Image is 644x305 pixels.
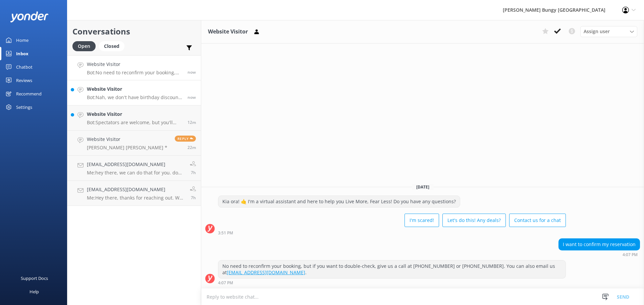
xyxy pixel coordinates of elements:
[218,260,566,278] div: No need to reconfirm your booking, but if you want to double-check, give us a call at [PHONE_NUMB...
[191,195,196,201] span: Oct 04 2025 08:51am (UTC +13:00) Pacific/Auckland
[187,145,196,150] span: Oct 04 2025 03:45pm (UTC +13:00) Pacific/Auckland
[175,136,196,142] span: Reply
[10,11,49,22] img: yonder-white-logo.png
[72,41,96,51] div: Open
[559,239,640,250] div: I want to confirm my reservation
[442,214,506,227] button: Let's do this! Any deals?
[412,184,433,190] span: [DATE]
[67,131,201,156] a: Website Visitor[PERSON_NAME] [PERSON_NAME] *Reply22m
[87,136,167,143] h4: Website Visitor
[21,272,48,285] div: Support Docs
[208,27,248,36] h3: Website Visitor
[187,94,196,100] span: Oct 04 2025 04:06pm (UTC +13:00) Pacific/Auckland
[218,230,566,235] div: Oct 04 2025 03:51pm (UTC +13:00) Pacific/Auckland
[30,285,39,298] div: Help
[72,42,99,50] a: Open
[67,181,201,206] a: [EMAIL_ADDRESS][DOMAIN_NAME]Me:Hey there, thanks for reaching out. We do not have access to photo...
[87,94,182,100] p: Bot: Nah, we don't have birthday discounts or promotions. But hey, check our website for any curr...
[67,105,201,131] a: Website VisitorBot:Spectators are welcome, but you'll need to book a spot on the shuttle. You can...
[218,281,233,285] strong: 4:07 PM
[87,61,182,68] h4: Website Visitor
[218,196,460,207] div: Kia ora! 🤙 I'm a virtual assistant and here to help you Live More, Fear Less! Do you have any que...
[99,41,124,51] div: Closed
[16,100,32,114] div: Settings
[87,145,167,151] p: [PERSON_NAME] [PERSON_NAME] *
[623,253,638,257] strong: 4:07 PM
[99,42,128,50] a: Closed
[405,214,439,227] button: I'm scared!
[87,85,182,93] h4: Website Visitor
[87,70,182,76] p: Bot: No need to reconfirm your booking, but if you want to double-check, give us a call at [PHONE...
[580,26,637,37] div: Assign User
[16,60,33,74] div: Chatbot
[72,25,196,38] h2: Conversations
[87,186,185,193] h4: [EMAIL_ADDRESS][DOMAIN_NAME]
[558,252,640,257] div: Oct 04 2025 04:07pm (UTC +13:00) Pacific/Auckland
[187,69,196,75] span: Oct 04 2025 04:07pm (UTC +13:00) Pacific/Auckland
[16,74,32,87] div: Reviews
[87,110,182,118] h4: Website Visitor
[87,120,182,126] p: Bot: Spectators are welcome, but you'll need to book a spot on the shuttle. You can do this by se...
[87,170,185,176] p: Me: hey there, we can do that for you. do you have any timings that we can work around? We will e...
[87,195,185,201] p: Me: Hey there, thanks for reaching out. We do not have access to photos way back as we have chang...
[191,170,196,175] span: Oct 04 2025 08:52am (UTC +13:00) Pacific/Auckland
[67,80,201,105] a: Website VisitorBot:Nah, we don't have birthday discounts or promotions. But hey, check our websit...
[87,161,185,168] h4: [EMAIL_ADDRESS][DOMAIN_NAME]
[67,156,201,181] a: [EMAIL_ADDRESS][DOMAIN_NAME]Me:hey there, we can do that for you. do you have any timings that we...
[16,33,29,47] div: Home
[16,47,29,60] div: Inbox
[218,231,233,235] strong: 3:51 PM
[16,87,42,100] div: Recommend
[509,214,566,227] button: Contact us for a chat
[187,120,196,125] span: Oct 04 2025 03:54pm (UTC +13:00) Pacific/Auckland
[584,28,610,35] span: Assign user
[218,280,566,285] div: Oct 04 2025 04:07pm (UTC +13:00) Pacific/Auckland
[67,55,201,80] a: Website VisitorBot:No need to reconfirm your booking, but if you want to double-check, give us a ...
[227,269,305,276] a: [EMAIL_ADDRESS][DOMAIN_NAME]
